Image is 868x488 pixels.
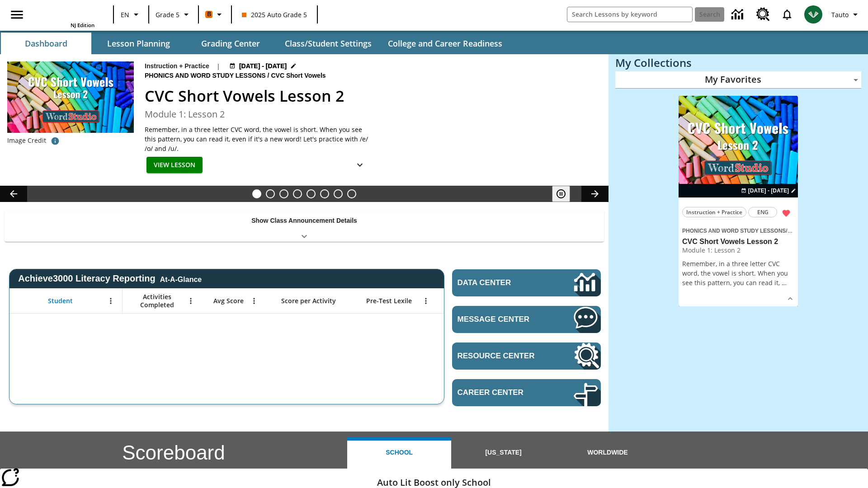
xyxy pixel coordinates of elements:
div: lesson details [679,96,798,307]
span: Phonics and Word Study Lessons [682,228,786,234]
span: EN [121,10,129,19]
span: B [207,9,211,20]
h3: Module 1: Lesson 2 [145,108,598,121]
h3: My Collections [615,56,861,69]
a: Data Center [452,269,601,296]
span: Instruction + Practice [686,207,742,217]
div: Home [36,3,94,28]
h3: CVC Short Vowels Lesson 2 [682,237,794,247]
button: Language: EN, Select a language [117,6,146,23]
button: College and Career Readiness [381,33,509,54]
button: Slide 7 Making a Difference for the Planet [334,189,343,198]
button: Instruction + Practice [682,207,746,217]
span: CVC Short Vowels [271,71,327,81]
img: avatar image [804,5,822,23]
p: Instruction + Practice [145,61,209,71]
span: NJ Edition [71,22,94,28]
span: Grade 5 [156,10,179,19]
span: Resource Center [458,352,547,361]
h2: CVC Short Vowels Lesson 2 [145,84,598,108]
button: Grade: Grade 5, Select a grade [152,6,195,23]
a: Resource Center, Will open in new tab [452,343,601,370]
button: Slide 8 Sleepless in the Animal Kingdom [347,189,356,198]
button: Aug 25 - Aug 25 Choose Dates [227,61,299,71]
button: ENG [748,207,777,217]
span: / [268,72,269,79]
button: Remove from Favorites [778,205,794,221]
a: Data Center [726,2,751,27]
div: Show Class Announcement Details [5,211,604,242]
button: Open Menu [184,294,198,308]
button: Grading Center [185,33,276,54]
span: Score per Activity [281,297,336,305]
button: Aug 25 - Aug 25 Choose Dates [739,187,798,195]
span: Tauto [831,10,849,19]
span: Phonics and Word Study Lessons [145,71,268,81]
button: [US_STATE] [451,437,555,469]
p: Image Credit [7,136,46,145]
button: Open Menu [247,294,261,308]
button: Select a new avatar [799,3,828,26]
span: CVC Short Vowels [788,228,835,234]
button: Class/Student Settings [278,33,379,54]
div: Pause [552,186,579,202]
span: 2025 Auto Grade 5 [242,10,307,19]
div: At-A-Glance [160,274,202,284]
button: Open Menu [104,294,118,308]
button: View Lesson [146,157,203,174]
button: Show Details [783,292,797,305]
p: Remember, in a three letter CVC word, the vowel is short. When you see this pattern, you can read... [145,125,371,153]
button: Lesson carousel, Next [581,186,609,202]
button: Show Details [351,157,369,174]
p: Show Class Announcement Details [251,216,357,225]
span: Career Center [458,388,547,397]
button: Image credit: TOXIC CAT/Shutterstock [46,133,64,149]
a: Career Center [452,379,601,406]
button: Profile/Settings [828,6,864,23]
a: Resource Center, Will open in new tab [751,2,775,27]
button: Slide 2 Cars of the Future? [266,189,275,198]
span: / [786,226,792,235]
div: My Favorites [615,71,861,89]
img: CVC Short Vowels Lesson 2. [7,61,134,133]
button: Slide 4 One Idea, Lots of Hard Work [293,189,302,198]
button: Open side menu [4,1,30,28]
button: Boost Class color is orange. Change class color [202,6,228,23]
span: … [782,278,787,287]
a: Home [36,4,94,22]
span: [DATE] - [DATE] [239,61,287,71]
button: Lesson Planning [93,33,184,54]
button: Open Menu [419,294,433,308]
button: Pause [552,186,570,202]
span: Activities Completed [127,293,187,309]
span: Message Center [458,315,547,324]
span: Data Center [458,278,543,287]
span: Pre-Test Lexile [366,297,412,305]
span: Topic: Phonics and Word Study Lessons/CVC Short Vowels [682,225,794,235]
span: Avg Score [213,297,244,305]
a: Notifications [775,3,799,26]
span: Student [48,297,73,305]
a: Message Center [452,306,601,333]
button: Dashboard [1,33,91,54]
span: ENG [757,207,769,217]
button: Worldwide [556,437,660,469]
button: Slide 1 CVC Short Vowels Lesson 2 [252,189,261,198]
button: Slide 5 Pre-release lesson [307,189,316,198]
span: [DATE] - [DATE] [748,187,789,195]
p: Remember, in a three letter CVC word, the vowel is short. When you see this pattern, you can read... [682,259,794,287]
span: | [217,61,220,71]
span: Achieve3000 Literacy Reporting [18,273,202,284]
button: Slide 6 Career Lesson [320,189,329,198]
button: Slide 3 What's the Big Idea? [279,189,288,198]
button: School [347,437,451,469]
input: search field [567,7,692,22]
